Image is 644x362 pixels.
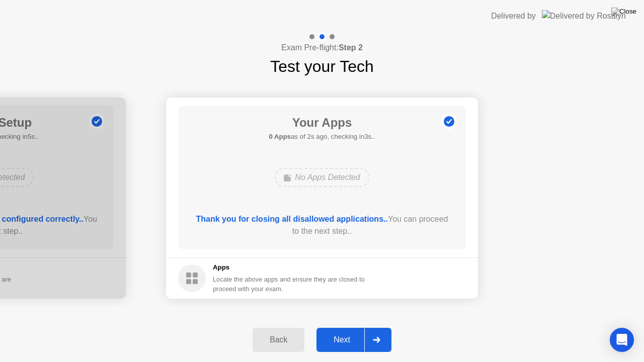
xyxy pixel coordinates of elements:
h1: Your Apps [269,114,375,132]
div: Open Intercom Messenger [610,328,634,352]
div: Delivered by [491,10,536,22]
div: Back [256,335,301,344]
h5: Apps [213,262,365,273]
h1: Test your Tech [270,54,374,78]
h4: Exam Pre-flight: [281,42,363,54]
button: Back [253,328,304,352]
button: Next [316,328,391,352]
h5: as of 2s ago, checking in3s.. [269,132,375,142]
b: Step 2 [339,43,363,52]
div: Next [319,335,364,344]
div: Locate the above apps and ensure they are closed to proceed with your exam. [213,275,365,294]
img: Delivered by Rosalyn [542,10,626,22]
img: Close [611,8,636,16]
b: 0 Apps [269,133,291,140]
div: No Apps Detected [275,168,369,187]
div: You can proceed to the next step.. [193,213,452,237]
b: Thank you for closing all disallowed applications.. [196,215,388,223]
